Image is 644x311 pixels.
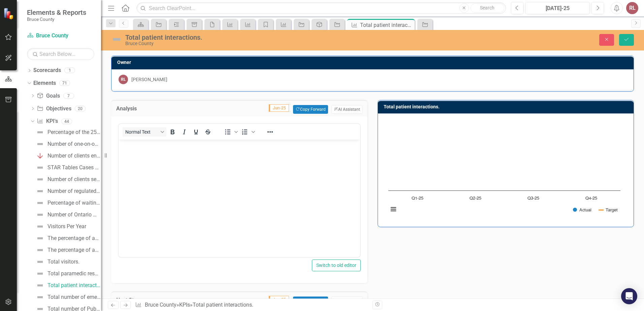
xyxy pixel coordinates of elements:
button: Strikethrough [202,127,214,137]
input: Search ClearPoint... [136,2,506,14]
div: Total patient interactions. [47,282,101,288]
img: Not Defined [36,222,44,231]
button: Show Target [599,207,618,212]
a: Number of regulated childcare spaces per 1,000 children ([DEMOGRAPHIC_DATA]). [34,186,101,197]
h3: Owner [117,60,630,65]
text: Q2-25 [470,196,481,201]
a: Number of clients served by programming (e.g., CAAP, [PERSON_NAME], Strategic Community Initiativ... [34,174,101,185]
img: Not Defined [36,199,44,207]
text: Q3-25 [527,196,539,201]
button: Italic [179,127,190,137]
text: Q1-25 [412,196,423,201]
h3: Next Steps [116,297,170,303]
div: Visitors Per Year [47,223,86,230]
a: Visitors Per Year [34,221,86,232]
div: Total visitors. [47,259,79,265]
div: Number of clients served by programming (e.g., CAAP, [PERSON_NAME], Strategic Community Initiativ... [47,176,101,182]
text: Q4-25 [585,196,597,201]
button: Copy Forward [293,105,328,114]
a: Objectives [37,105,71,113]
div: Percentage of waiting list housed annually. [47,200,101,206]
a: Number of one-on-one business consultations completed annually. [34,139,101,149]
input: Search Below... [27,48,94,60]
button: [DATE]-25 [525,2,590,14]
span: Jun-25 [269,104,289,112]
div: [PERSON_NAME] [131,76,167,83]
button: Search [471,3,504,13]
div: 1 [64,68,75,73]
img: Not Defined [36,175,44,183]
div: Chart. Highcharts interactive chart. [385,119,626,220]
a: Scorecards [33,67,61,74]
button: Show Actual [573,207,591,212]
a: Bruce County [27,32,94,40]
img: Not Defined [36,281,44,289]
img: Not Defined [36,164,44,172]
span: Jun-25 [269,296,289,303]
a: Bruce County [145,302,176,308]
div: Percentage of the 25 actions in the Housing Action Plan initiated within the designated timeframe. [47,129,101,135]
a: Percentage of the 25 actions in the Housing Action Plan initiated within the designated timeframe. [34,127,101,138]
a: STAR Tables Cases Seen Annually [34,162,101,173]
div: 7 [63,93,74,99]
a: The percentage of available municipal beds occupied annually. [34,233,101,244]
div: 44 [61,118,72,124]
img: Not Defined [36,211,44,219]
div: STAR Tables Cases Seen Annually [47,165,101,171]
div: Number of regulated childcare spaces per 1,000 children ([DEMOGRAPHIC_DATA]). [47,188,101,194]
img: Not Defined [36,293,44,301]
img: ClearPoint Strategy [3,8,15,20]
button: AI Assistant [331,105,362,114]
svg: Interactive chart [385,119,624,220]
a: Total number of emergency preparedness and response activities (drills, training, etc.) completed... [34,292,101,303]
button: AI Assistant [331,297,362,305]
div: The percentage of available municipal beds occupied annually. [47,235,101,241]
a: Number of clients enrolled in Employment Services programs annually. [34,150,101,161]
img: Not Defined [36,140,44,148]
img: Not Defined [36,258,44,266]
span: Search [480,5,494,10]
button: Underline [190,127,202,137]
div: The percentage of available municipal beds occupied annually. [47,247,101,253]
span: Elements & Reports [27,8,86,16]
div: Total patient interactions. [125,34,404,41]
div: Open Intercom Messenger [621,288,637,304]
a: Total paramedic responses per 1,000 population. [34,268,101,279]
iframe: Rich Text Area [119,140,360,257]
button: Reveal or hide additional toolbar items [264,127,276,137]
div: RL [626,2,638,14]
div: Number of one-on-one business consultations completed annually. [47,141,101,147]
a: Total visitors. [34,256,79,267]
div: Number of Ontario Works clients referred to Employment [GEOGRAPHIC_DATA]. [47,212,101,218]
h3: Analysis [116,106,161,112]
div: » » [135,301,367,309]
div: Total paramedic responses per 1,000 population. [47,271,101,277]
div: RL [119,75,128,84]
img: Not Defined [36,234,44,242]
span: Normal Text [125,129,158,135]
img: Not Defined [36,128,44,136]
img: Not Defined [36,246,44,254]
img: Off Track [36,152,44,160]
div: Bruce County [125,41,404,46]
a: KPIs [179,302,190,308]
img: Not Defined [36,270,44,278]
img: Not Defined [111,34,122,45]
img: Not Defined [36,187,44,195]
a: Total patient interactions. [34,280,101,291]
a: Percentage of waiting list housed annually. [34,198,101,208]
button: Bold [167,127,178,137]
a: Number of Ontario Works clients referred to Employment [GEOGRAPHIC_DATA]. [34,209,101,220]
small: Bruce County [27,16,86,22]
div: Total patient interactions. [193,302,253,308]
button: Copy Forward [293,297,328,305]
a: The percentage of available municipal beds occupied annually. [34,245,101,255]
div: [DATE]-25 [528,4,587,12]
a: Goals [37,92,60,100]
div: Number of clients enrolled in Employment Services programs annually. [47,153,101,159]
div: Numbered list [239,127,256,137]
div: Bullet list [222,127,239,137]
button: Switch to old editor [312,260,361,271]
div: 20 [75,106,86,111]
a: KPI's [37,117,58,125]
